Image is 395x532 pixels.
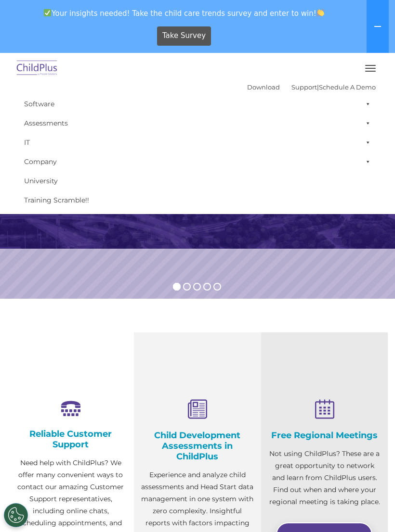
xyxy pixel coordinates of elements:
[247,83,376,91] font: |
[4,503,28,527] button: Cookies Settings
[233,428,395,532] iframe: Chat Widget
[14,57,60,80] img: ChildPlus by Procare Solutions
[19,94,376,114] a: Software
[162,27,206,44] span: Take Survey
[141,430,253,462] h4: Child Development Assessments in ChildPlus
[19,114,376,133] a: Assessments
[44,9,51,16] img: ✅
[319,83,376,91] a: Schedule A Demo
[4,4,365,23] span: Your insights needed! Take the child care trends survey and enter to win!
[19,190,376,210] a: Training Scramble!!
[291,83,317,91] a: Support
[19,171,376,190] a: University
[19,133,376,152] a: IT
[317,9,324,16] img: 👏
[247,83,280,91] a: Download
[19,152,376,171] a: Company
[157,26,211,46] a: Take Survey
[14,429,127,450] h4: Reliable Customer Support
